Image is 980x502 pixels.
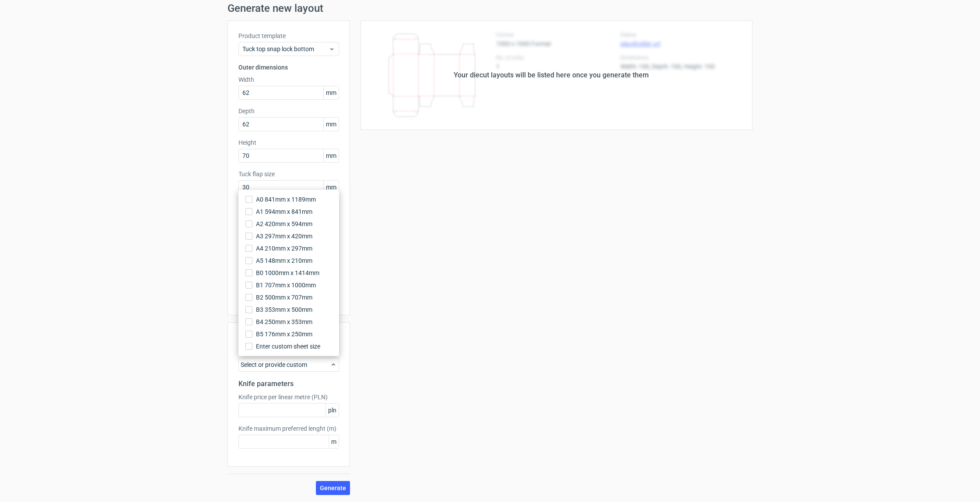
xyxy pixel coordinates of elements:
[238,31,339,40] label: Product template
[256,207,312,216] span: A1 594mm x 841mm
[316,481,350,495] button: Generate
[238,170,339,178] label: Tuck flap size
[323,181,339,194] span: mm
[256,281,316,289] span: B1 707mm x 1000mm
[238,358,339,372] div: Select or provide custom
[256,305,312,314] span: B3 353mm x 500mm
[238,138,339,147] label: Height
[238,107,339,115] label: Depth
[238,424,339,433] label: Knife maximum preferred lenght (m)
[256,232,312,241] span: A3 297mm x 420mm
[238,393,339,401] label: Knife price per linear metre (PLN)
[256,330,312,338] span: B5 176mm x 250mm
[256,220,312,228] span: A2 420mm x 594mm
[256,256,312,265] span: A5 148mm x 210mm
[242,45,329,53] span: Tuck top snap lock bottom
[238,379,339,389] h2: Knife parameters
[325,404,339,417] span: pln
[329,435,339,448] span: m
[256,195,316,204] span: A0 841mm x 1189mm
[256,244,312,253] span: A4 210mm x 297mm
[238,75,339,84] label: Width
[256,268,319,277] span: B0 1000mm x 1414mm
[323,86,339,99] span: mm
[227,3,752,14] h1: Generate new layout
[256,317,312,326] span: B4 250mm x 353mm
[256,342,320,351] span: Enter custom sheet size
[256,293,312,302] span: B2 500mm x 707mm
[320,485,346,491] span: Generate
[323,118,339,131] span: mm
[238,63,339,72] h3: Outer dimensions
[323,149,339,162] span: mm
[454,70,649,80] div: Your diecut layouts will be listed here once you generate them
